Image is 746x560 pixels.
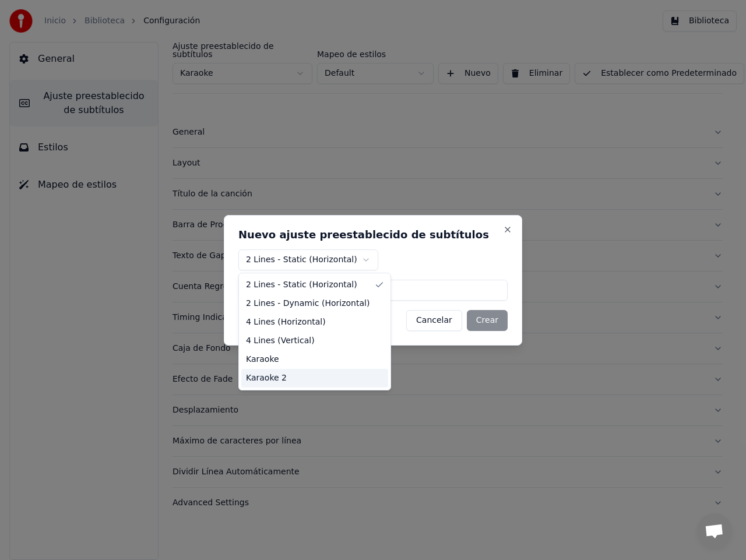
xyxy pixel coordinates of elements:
span: 2 Lines - Static (Horizontal) [246,279,357,291]
span: 2 Lines - Dynamic (Horizontal) [246,298,370,309]
span: 4 Lines (Vertical) [246,335,315,347]
span: 4 Lines (Horizontal) [246,316,326,328]
span: Karaoke [246,354,279,365]
span: Karaoke 2 [246,372,287,384]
